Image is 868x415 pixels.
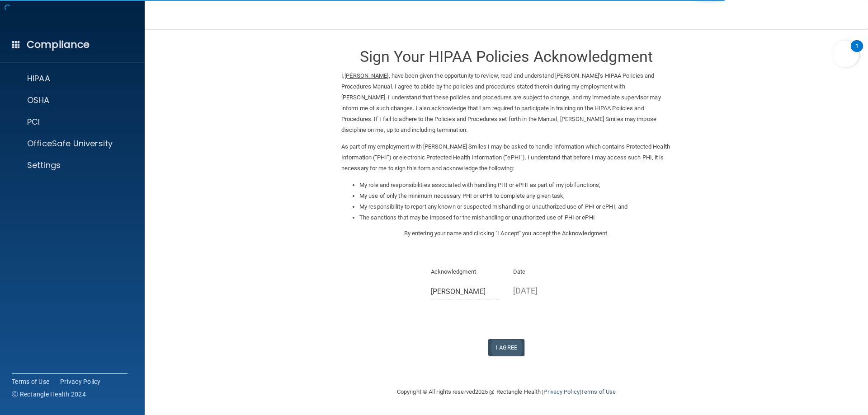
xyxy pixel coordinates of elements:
[12,377,49,386] a: Terms of Use
[11,73,132,84] a: HIPAA
[431,283,500,300] input: Full Name
[27,160,61,171] p: Settings
[27,73,50,84] p: HIPAA
[359,191,671,201] li: My use of only the minimum necessary PHI or ePHI to complete any given task;
[855,46,859,58] div: 1
[11,95,132,106] a: OSHA
[359,201,671,212] li: My responsibility to report any known or suspected mishandling or unauthorized use of PHI or ePHI...
[581,388,616,395] a: Terms of Use
[60,377,101,386] a: Privacy Policy
[11,9,134,28] img: PMB logo
[431,266,500,277] p: Acknowledgment
[832,41,859,67] button: Open Resource Center, 1 new notification
[359,180,671,191] li: My role and responsibilities associated with handling PHI or ePHI as part of my job functions;
[27,138,113,149] p: OfficeSafe University
[513,283,582,298] p: [DATE]
[341,378,671,406] div: Copyright © All rights reserved 2025 @ Rectangle Health | |
[27,38,90,51] h4: Compliance
[12,390,86,399] span: Ⓒ Rectangle Health 2024
[344,72,388,79] ins: [PERSON_NAME]
[11,138,132,149] a: OfficeSafe University
[27,95,50,106] p: OSHA
[11,117,132,127] a: PCI
[359,212,671,223] li: The sanctions that may be imposed for the mishandling or unauthorized use of PHI or ePHI
[488,339,524,356] button: I Agree
[341,70,671,135] p: I, , have been given the opportunity to review, read and understand [PERSON_NAME]’s HIPAA Policie...
[27,117,40,127] p: PCI
[341,228,671,239] p: By entering your name and clicking "I Accept" you accept the Acknowledgment.
[543,388,579,395] a: Privacy Policy
[11,160,132,171] a: Settings
[341,48,671,65] h3: Sign Your HIPAA Policies Acknowledgment
[341,141,671,174] p: As part of my employment with [PERSON_NAME] Smiles I may be asked to handle information which con...
[513,266,582,277] p: Date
